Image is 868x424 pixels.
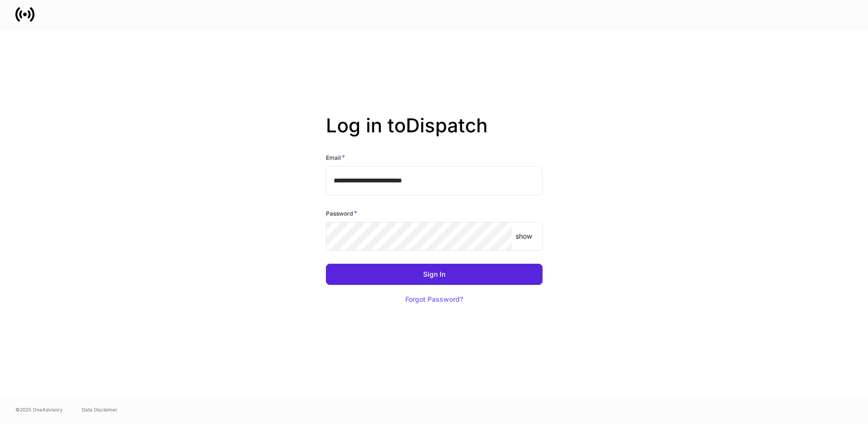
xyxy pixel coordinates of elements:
button: Sign In [326,264,543,285]
div: Forgot Password? [405,296,463,303]
h6: Email [326,153,345,162]
a: Data Disclaimer [82,406,117,413]
button: Forgot Password? [393,289,475,310]
h6: Password [326,208,357,218]
span: © 2025 OneAdvisory [15,406,63,413]
p: show [516,231,532,241]
h2: Log in to Dispatch [326,114,543,153]
div: Sign In [423,271,445,278]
